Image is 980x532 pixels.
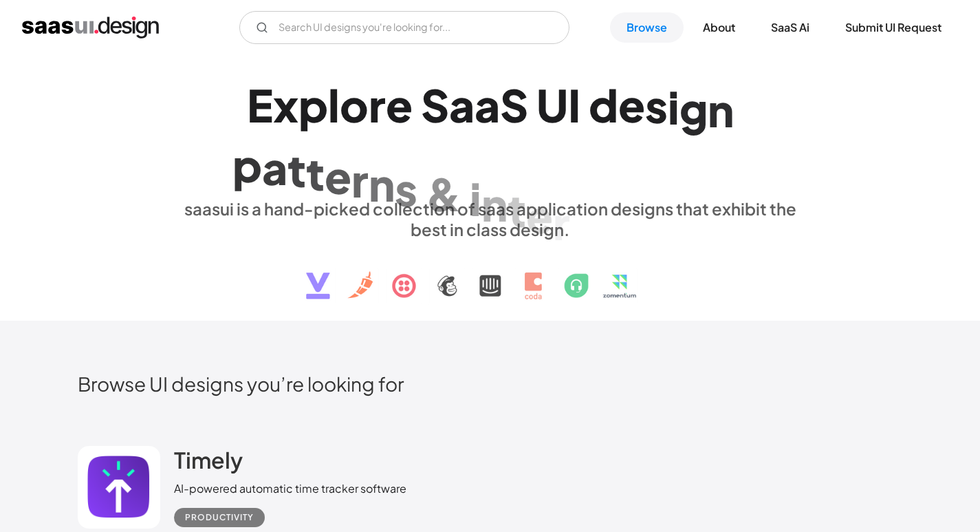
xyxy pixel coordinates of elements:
[287,143,306,196] div: t
[369,158,395,211] div: n
[553,195,570,248] div: r
[340,78,369,131] div: o
[262,140,287,193] div: a
[369,78,386,131] div: r
[526,189,553,242] div: e
[351,153,369,206] div: r
[395,162,417,215] div: s
[247,78,273,131] div: E
[610,12,684,43] a: Browse
[589,78,618,131] div: d
[174,446,243,474] h2: Timely
[386,78,413,131] div: e
[239,11,569,44] input: Search UI designs you're looking for...
[481,178,508,231] div: n
[282,240,699,311] img: text, icon, saas logo
[645,79,668,132] div: s
[708,83,734,136] div: n
[239,11,569,44] form: Email Form
[325,150,351,203] div: e
[185,509,254,526] div: Productivity
[500,78,528,131] div: S
[273,78,298,131] div: x
[421,78,449,131] div: S
[174,78,807,184] h1: Explore SaaS UI design patterns & interactions.
[298,78,328,131] div: p
[829,12,958,43] a: Submit UI Request
[449,78,475,131] div: a
[508,183,526,236] div: t
[618,78,645,131] div: e
[475,78,500,131] div: a
[22,17,159,39] a: home
[536,78,568,131] div: U
[174,480,406,497] div: AI-powered automatic time tracker software
[568,78,580,131] div: I
[679,82,708,135] div: g
[174,198,807,240] div: saasui is a hand-picked collection of saas application designs that exhibit the best in class des...
[668,81,679,134] div: i
[306,147,325,200] div: t
[232,138,262,191] div: p
[754,12,826,43] a: SaaS Ai
[78,372,903,396] h2: Browse UI designs you’re looking for
[328,78,340,131] div: l
[174,446,243,480] a: Timely
[470,172,481,225] div: i
[426,167,461,220] div: &
[686,12,752,43] a: About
